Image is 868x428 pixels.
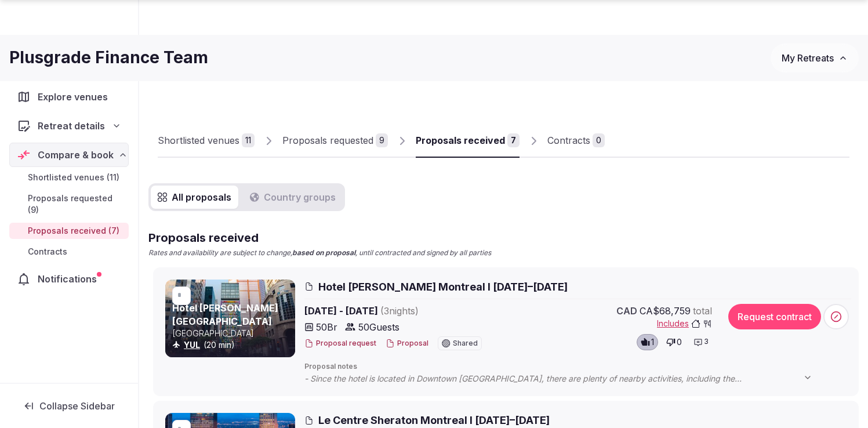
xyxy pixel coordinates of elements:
[28,225,119,237] span: Proposals received (7)
[38,148,114,162] span: Compare & book
[282,124,388,158] a: Proposals requested9
[38,272,101,286] span: Notifications
[416,133,505,147] div: Proposals received
[728,304,821,329] button: Request contract
[9,190,129,218] a: Proposals requested (9)
[663,334,685,350] button: 0
[380,305,419,317] span: ( 3 night s )
[453,340,478,347] span: Shared
[243,186,343,209] button: Country groups
[640,304,691,318] span: CA$68,759
[28,246,67,257] span: Contracts
[637,334,658,350] button: 1
[172,328,293,339] p: [GEOGRAPHIC_DATA]
[318,280,568,294] span: Hotel [PERSON_NAME] Montreal I [DATE]–[DATE]
[304,339,376,349] button: Proposal request
[507,133,520,147] div: 7
[9,223,129,239] a: Proposals received (7)
[148,248,491,258] p: Rates and availability are subject to change, , until contracted and signed by all parties
[242,133,255,147] div: 11
[547,133,590,147] div: Contracts
[593,133,605,147] div: 0
[148,230,491,246] h2: Proposals received
[318,413,550,427] span: Le Centre Sheraton Montreal I [DATE]–[DATE]
[184,340,200,350] a: YUL
[9,46,208,69] h1: Plusgrade Finance Team
[304,362,851,372] span: Proposal notes
[38,119,105,133] span: Retreat details
[547,124,605,158] a: Contracts0
[651,336,654,348] span: 1
[9,85,129,109] a: Explore venues
[9,267,129,291] a: Notifications
[376,133,388,147] div: 9
[158,133,239,147] div: Shortlisted venues
[151,186,238,209] button: All proposals
[9,244,129,260] a: Contracts
[316,320,337,334] span: 50 Br
[616,304,637,318] span: CAD
[28,172,119,183] span: Shortlisted venues (11)
[9,393,129,419] button: Collapse Sidebar
[172,302,278,327] a: Hotel [PERSON_NAME][GEOGRAPHIC_DATA]
[304,373,824,385] span: - Since the hotel is located in Downtown [GEOGRAPHIC_DATA], there are plenty of nearby activities...
[693,304,712,318] span: total
[9,169,129,186] a: Shortlisted venues (11)
[172,339,293,351] div: (20 min)
[416,124,520,158] a: Proposals received7
[158,124,255,158] a: Shortlisted venues11
[677,336,682,348] span: 0
[38,90,112,104] span: Explore venues
[771,43,859,72] button: My Retreats
[304,304,509,318] span: [DATE] - [DATE]
[690,334,712,350] button: 3
[292,248,355,257] strong: based on proposal
[386,339,428,349] button: Proposal
[39,400,115,412] span: Collapse Sidebar
[782,52,834,64] span: My Retreats
[657,318,712,329] button: Includes
[28,193,124,216] span: Proposals requested (9)
[282,133,373,147] div: Proposals requested
[704,337,709,347] span: 3
[358,320,400,334] span: 50 Guests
